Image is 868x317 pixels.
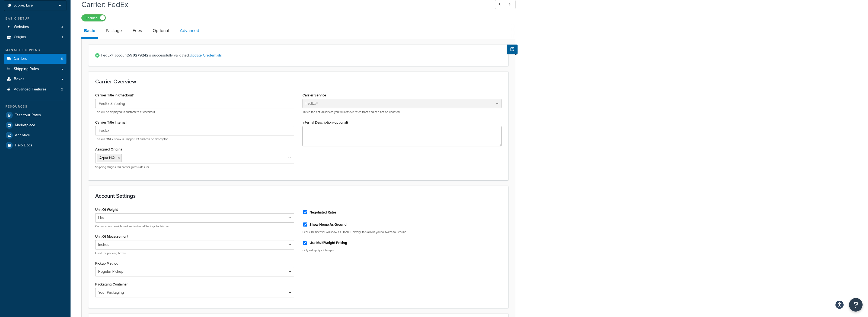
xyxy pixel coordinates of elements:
p: This is the actual service you will retrieve rates from and can not be updated [302,110,502,114]
label: Assigned Origins [95,147,122,151]
a: Origins1 [4,32,66,42]
span: 1 [62,35,63,40]
label: Unit Of Weight [95,208,118,212]
div: Resources [4,104,66,109]
a: Advanced Features2 [4,84,66,95]
span: 5 [61,57,63,61]
span: Boxes [14,77,24,81]
button: Show Help Docs [507,45,518,54]
a: Basic [81,24,98,39]
label: Enabled [82,15,106,21]
a: Shipping Rules [4,64,66,74]
li: Carriers [4,54,66,64]
a: Test Your Rates [4,110,66,120]
button: Open Resource Center [849,298,863,312]
span: Websites [14,25,29,29]
a: Update Credentials [190,52,222,58]
p: Used for packing boxes [95,251,294,255]
li: Advanced Features [4,84,66,95]
a: Websites3 [4,22,66,32]
a: Help Docs [4,140,66,150]
span: 3 [61,25,63,29]
h3: Account Settings [95,193,502,199]
li: Origins [4,32,66,42]
a: Carriers5 [4,54,66,64]
span: Aqua HQ [99,155,115,161]
h3: Carrier Overview [95,79,502,84]
a: Advanced [177,24,202,37]
label: Carrier Service [302,93,326,97]
a: Optional [150,24,172,37]
span: Test Your Rates [15,113,41,118]
span: Analytics [15,133,30,138]
span: 2 [61,87,63,92]
label: Internal Description (optional) [302,120,348,124]
label: Show Home As Ground [309,222,347,227]
span: Shipping Rules [14,67,39,71]
p: Converts from weight unit set in Global Settings to this unit [95,224,294,228]
a: Analytics [4,130,66,140]
p: Only will apply if Cheaper [302,248,502,252]
span: Advanced Features [14,87,47,92]
li: Websites [4,22,66,32]
a: Package [103,24,125,37]
span: Scope: Live [14,3,33,8]
div: Basic Setup [4,16,66,21]
label: Use MultiWeight Pricing [309,240,347,245]
span: Carriers [14,57,27,61]
p: This will ONLY show in ShipperHQ and can be descriptive [95,137,294,141]
span: Origins [14,35,26,40]
p: FedEx Residential will show as Home Delivery, this allows you to switch to Ground [302,230,502,234]
p: This will be displayed to customers at checkout [95,110,294,114]
label: Carrier Title Internal [95,120,126,124]
label: Negotiated Rates [309,210,336,215]
label: Carrier Title in Checkout [95,93,134,98]
span: Marketplace [15,123,35,128]
a: Marketplace [4,120,66,130]
span: Help Docs [15,143,33,148]
div: Manage Shipping [4,48,66,52]
label: Pickup Method [95,261,119,265]
p: Shipping Origins this carrier gives rates for [95,165,294,169]
label: Packaging Container [95,282,128,286]
strong: 590279242 [128,52,148,58]
a: Fees [130,24,145,37]
span: FedEx® account is successfully validated. [101,52,502,59]
label: Unit Of Measurement [95,234,128,238]
a: Boxes [4,74,66,84]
